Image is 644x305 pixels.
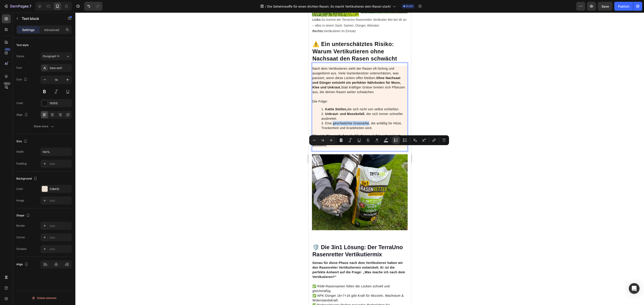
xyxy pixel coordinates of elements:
span: Draft [406,4,413,8]
div: Open Intercom Messenger [629,283,640,294]
iframe: Design area [309,13,411,305]
div: F3841D [50,187,71,191]
p: 7 [29,4,31,9]
button: Publish [614,2,633,11]
span: Die Geheimwaffe für einen dichten Rasen: So macht Vertikutieren dein Rasen stark! [267,4,391,9]
div: Shape [16,213,31,219]
div: Text style [16,43,29,47]
span: Paragraph 1* [42,54,59,58]
div: Publish [618,4,629,9]
div: Size [16,77,28,83]
div: Align [16,112,29,118]
div: Color [16,187,23,191]
button: Save [598,2,612,11]
div: 151515 [50,101,71,105]
div: Add... [50,162,71,166]
button: Paragraph 1* [40,52,72,60]
div: Delete element [32,295,56,301]
div: Align [16,261,29,267]
span: / [265,4,266,9]
div: Image [16,198,24,203]
div: Add... [50,236,71,240]
div: Color [16,101,23,105]
div: Font [16,66,22,70]
div: Beta [3,82,11,85]
div: 450 [4,48,11,51]
div: Sans-serif [50,66,71,70]
div: Add... [50,199,71,203]
div: Add... [50,247,71,251]
div: Corner [16,235,25,239]
div: Styles [16,54,24,58]
div: Show more [34,124,55,129]
div: Size [16,138,28,144]
p: Advanced [44,27,59,32]
button: Show more [16,122,72,130]
div: Undo/Redo [84,2,102,11]
span: Save [602,4,609,8]
div: Add... [50,224,71,228]
p: Settings [22,27,35,32]
div: Border [16,224,25,228]
p: Text block [22,16,60,21]
div: Shadow [16,247,27,251]
button: 7 [2,2,33,11]
div: Width [16,150,24,154]
div: Padding [16,162,27,166]
input: Auto [41,148,72,156]
div: Background [16,176,38,182]
button: Delete element [16,295,72,302]
div: Editor contextual toolbar [309,135,449,145]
